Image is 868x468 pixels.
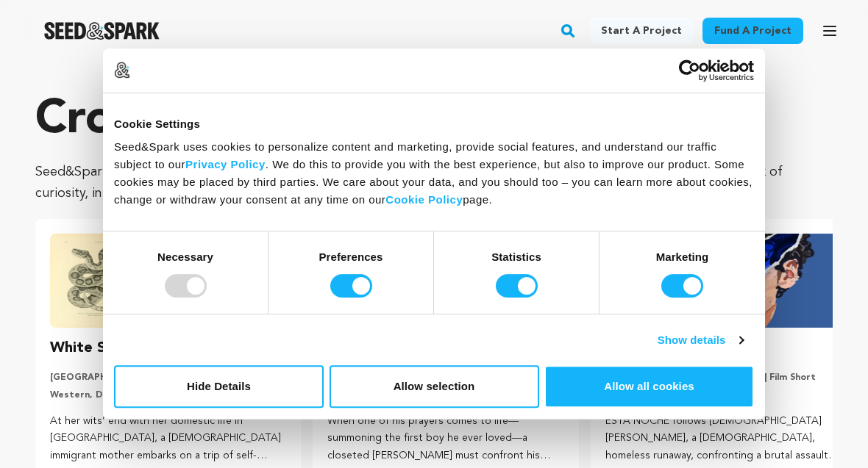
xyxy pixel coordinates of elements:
p: ESTA NOCHE follows [DEMOGRAPHIC_DATA] [PERSON_NAME], a [DEMOGRAPHIC_DATA], homeless runaway, conf... [605,413,842,465]
a: Start a project [589,18,694,44]
a: Privacy Policy [185,158,266,170]
strong: Statistics [491,251,541,263]
a: Fund a project [702,18,803,44]
p: [GEOGRAPHIC_DATA], [US_STATE] | Film Short [50,372,286,384]
a: Show details [658,331,743,349]
a: Usercentrics Cookiebot - opens in a new window [625,60,754,82]
button: Hide Details [114,365,324,408]
p: Seed&Spark is where creators and audiences work together to bring incredible new projects to life... [35,162,833,204]
div: Seed&Spark uses cookies to personalize content and marketing, provide social features, and unders... [114,138,754,209]
a: Cookie Policy [385,193,463,206]
strong: Necessary [157,251,213,263]
div: Cookie Settings [114,115,754,133]
h3: White Snake [50,336,139,360]
img: logo [114,62,130,78]
p: Western, Drama [50,389,286,401]
strong: Marketing [656,251,709,263]
button: Allow all cookies [544,365,754,408]
p: At her wits’ end with her domestic life in [GEOGRAPHIC_DATA], a [DEMOGRAPHIC_DATA] immigrant moth... [50,413,286,465]
a: Seed&Spark Homepage [44,22,160,40]
img: White Snake image [50,234,286,328]
button: Allow selection [330,365,539,408]
strong: Preferences [319,251,383,263]
p: Crowdfunding that . [35,91,833,150]
img: Seed&Spark Logo Dark Mode [44,22,160,40]
p: When one of his prayers comes to life—summoning the first boy he ever loved—a closeted [PERSON_NA... [327,413,563,465]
